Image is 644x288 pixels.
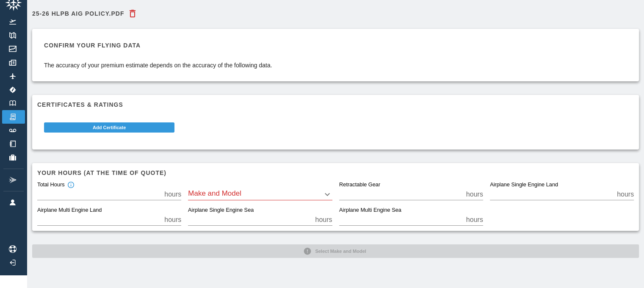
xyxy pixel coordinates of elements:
[339,181,380,189] label: Retractable Gear
[164,215,181,225] p: hours
[466,189,483,199] p: hours
[617,189,634,199] p: hours
[37,168,634,177] h6: Your hours (at the time of quote)
[67,181,75,189] svg: Total hours in fixed-wing aircraft
[466,215,483,225] p: hours
[44,41,272,50] h6: Confirm your flying data
[44,122,174,133] button: Add Certificate
[37,207,102,214] label: Airplane Multi Engine Land
[44,61,272,69] p: The accuracy of your premium estimate depends on the accuracy of the following data.
[37,181,75,189] div: Total Hours
[188,207,254,214] label: Airplane Single Engine Sea
[490,181,558,189] label: Airplane Single Engine Land
[32,11,124,17] h6: 25-26 HLPB AIG policy.pdf
[315,215,332,225] p: hours
[164,189,181,199] p: hours
[339,207,401,214] label: Airplane Multi Engine Sea
[37,100,634,109] h6: Certificates & Ratings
